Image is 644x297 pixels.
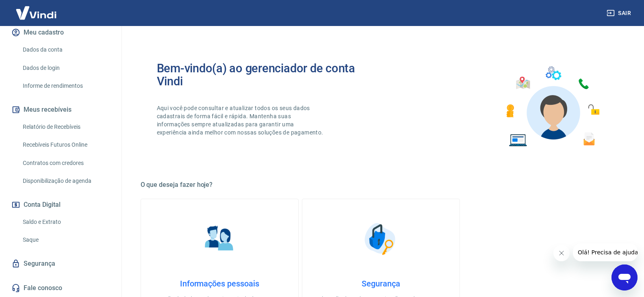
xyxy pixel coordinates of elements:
[20,137,112,153] a: Recebíveis Futuros Online
[611,264,637,290] iframe: Botão para abrir a janela de mensagens
[20,119,112,135] a: Relatório de Recebíveis
[5,6,68,12] span: Olá! Precisa de ajuda?
[10,196,112,214] button: Conta Digital
[10,24,112,41] button: Meu cadastro
[553,245,570,261] iframe: Fechar mensagem
[20,214,112,230] a: Saldo e Extrato
[20,60,112,76] a: Dados de login
[315,279,447,288] h4: Segurança
[10,279,112,297] a: Fale conosco
[573,243,637,261] iframe: Mensagem da empresa
[154,279,285,288] h4: Informações pessoais
[199,219,240,259] img: Informações pessoais
[20,78,112,94] a: Informe de rendimentos
[20,155,112,171] a: Contratos com credores
[20,232,112,248] a: Saque
[10,255,112,273] a: Segurança
[360,219,401,259] img: Segurança
[605,6,634,21] button: Sair
[157,104,325,137] p: Aqui você pode consultar e atualizar todos os seus dados cadastrais de forma fácil e rápida. Mant...
[157,62,381,88] h2: Bem-vindo(a) ao gerenciador de conta Vindi
[499,62,605,152] img: Imagem de um avatar masculino com diversos icones exemplificando as funcionalidades do gerenciado...
[141,181,622,189] h5: O que deseja fazer hoje?
[10,0,63,25] img: Vindi
[10,101,112,119] button: Meus recebíveis
[20,173,112,189] a: Disponibilização de agenda
[20,41,112,58] a: Dados da conta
